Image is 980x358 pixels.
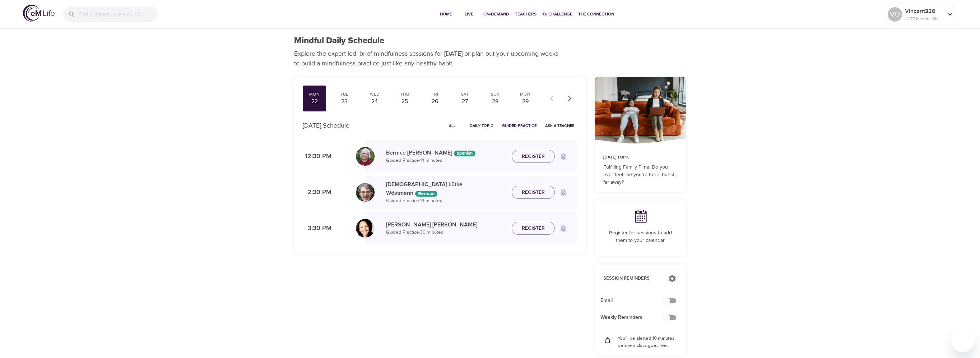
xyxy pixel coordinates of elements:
p: [DATE] Schedule [303,121,349,130]
div: 28 [486,97,504,106]
div: Tue [335,91,353,97]
input: Find programs, teachers, etc... [78,6,158,22]
div: 24 [366,97,384,106]
div: Sat [456,91,474,97]
div: 27 [456,97,474,106]
button: Ask a Teacher [542,120,577,131]
p: Session Reminders [603,275,661,282]
iframe: Button to launch messaging window [951,329,974,352]
div: Mon [516,91,534,97]
span: 1% Challenge [542,10,572,18]
button: All [441,120,464,131]
span: Remind me when a class goes live every Monday at 12:30 PM [555,148,572,165]
div: 23 [335,97,353,106]
span: The Connection [578,10,614,18]
div: The episodes in this programs will be in Spanish [454,151,475,156]
img: Bernice_Moore_min.jpg [356,147,375,166]
p: Guided Practice · 30 minutes [386,229,506,236]
p: [DEMOGRAPHIC_DATA] Lütke Wöstmann [386,180,506,197]
button: Daily Topic [467,120,496,131]
h1: Mindful Daily Schedule [294,36,384,46]
span: Email [600,297,669,304]
p: Bernice [PERSON_NAME] [386,148,506,157]
p: Fulfilling Family Time: Do you ever feel like you're here, but still far away? [603,164,678,186]
button: Guided Practice [499,120,539,131]
button: Register [512,150,555,163]
span: Daily Topic [470,122,493,129]
img: Christian%20L%C3%BCtke%20W%C3%B6stmann.png [356,183,375,202]
div: Sun [486,91,504,97]
p: Guided Practice · 14 minutes [386,197,506,205]
span: Home [437,10,455,18]
img: Laurie_Weisman-min.jpg [356,219,375,238]
div: The episodes in this programs will be in German [415,191,437,197]
p: Guided Practice · 14 minutes [386,157,506,164]
p: 3:30 PM [303,224,331,233]
span: Guided Practice [502,122,537,129]
p: [DATE] Topic [603,154,678,161]
p: [PERSON_NAME] [PERSON_NAME] [386,220,506,229]
span: Live [460,10,478,18]
p: Register for sessions to add them to your calendar [603,229,678,244]
p: Explore the expert-led, brief mindfulness sessions for [DATE] or plan out your upcoming weeks to ... [294,49,563,68]
p: Vincent326 [905,7,943,15]
div: Thu [396,91,414,97]
p: 12:30 PM [303,152,331,161]
div: Fri [426,91,444,97]
button: Register [512,186,555,199]
div: 25 [396,97,414,106]
p: You'll be alerted 10 minutes before a class goes live. [618,335,678,349]
span: Remind me when a class goes live every Monday at 3:30 PM [555,220,572,237]
div: Mon [306,91,324,97]
span: Register [522,152,545,161]
span: Register [522,188,545,197]
div: 29 [516,97,534,106]
span: Register [522,224,545,233]
span: Ask a Teacher [545,122,575,129]
p: 2:30 PM [303,188,331,197]
div: VO [888,7,902,22]
p: 14172 Mindful Minutes [905,15,943,22]
img: logo [23,5,55,22]
span: All [444,122,461,129]
div: 22 [306,97,324,106]
span: Remind me when a class goes live every Monday at 2:30 PM [555,184,572,201]
span: Weekly Reminders [600,314,669,321]
div: Wed [366,91,384,97]
span: Teachers [515,10,537,18]
button: Register [512,222,555,235]
div: 26 [426,97,444,106]
span: On-Demand [483,10,509,18]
